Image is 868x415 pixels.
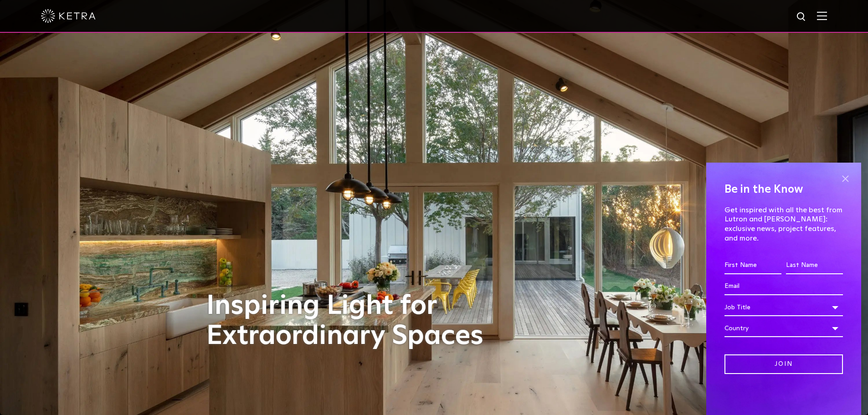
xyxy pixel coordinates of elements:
div: Job Title [724,299,843,316]
input: Join [724,354,843,374]
h4: Be in the Know [724,181,843,198]
input: First Name [724,257,781,274]
p: Get inspired with all the best from Lutron and [PERSON_NAME]: exclusive news, project features, a... [724,205,843,243]
img: ketra-logo-2019-white [41,9,96,23]
div: Country [724,320,843,337]
img: search icon [796,11,807,23]
input: Email [724,278,843,295]
h1: Inspiring Light for Extraordinary Spaces [206,291,503,351]
img: Hamburger%20Nav.svg [817,11,827,20]
input: Last Name [786,257,843,274]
